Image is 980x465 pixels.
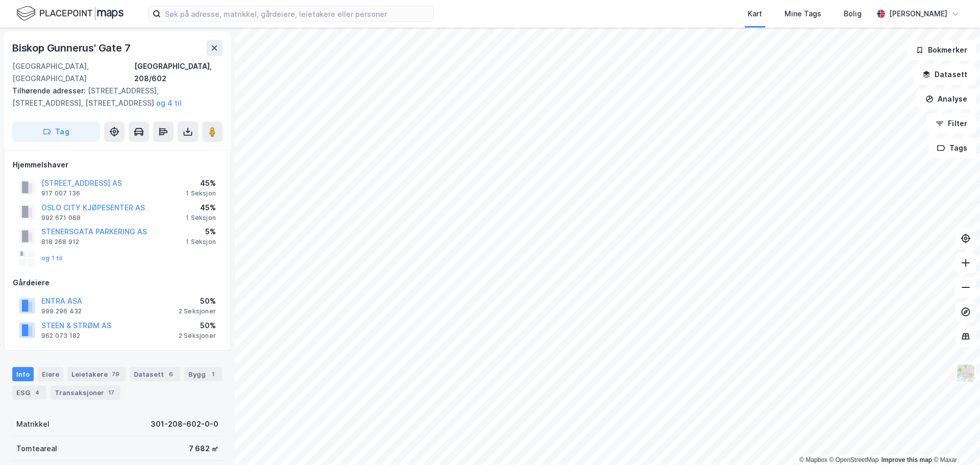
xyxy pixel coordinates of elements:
[186,177,216,189] div: 45%
[186,238,216,246] div: 1 Seksjon
[844,8,862,20] div: Bolig
[929,416,980,465] iframe: Chat Widget
[179,307,216,315] div: 2 Seksjoner
[13,159,222,171] div: Hjemmelshaver
[917,89,976,109] button: Analyse
[110,369,121,379] div: 79
[12,121,100,142] button: Tag
[130,367,180,381] div: Datasett
[186,214,216,222] div: 1 Seksjon
[16,418,50,430] div: Matrikkel
[67,367,126,381] div: Leietakere
[41,332,80,340] div: 962 073 182
[32,387,42,398] div: 4
[41,238,79,246] div: 818 268 912
[184,367,222,381] div: Bygg
[881,456,932,463] a: Improve this map
[927,113,976,134] button: Filter
[829,456,879,463] a: OpenStreetMap
[956,363,975,383] img: Z
[13,277,222,289] div: Gårdeiere
[208,369,218,379] div: 1
[12,367,34,381] div: Info
[889,8,947,20] div: [PERSON_NAME]
[41,214,81,222] div: 992 671 068
[748,8,762,20] div: Kart
[161,6,433,21] input: Søk på adresse, matrikkel, gårdeiere, leietakere eller personer
[186,189,216,198] div: 1 Seksjon
[186,202,216,214] div: 45%
[785,8,821,20] div: Mine Tags
[799,456,827,463] a: Mapbox
[914,64,976,85] button: Datasett
[907,40,976,60] button: Bokmerker
[12,86,88,95] span: Tilhørende adresser:
[41,307,82,315] div: 999 296 432
[179,295,216,307] div: 50%
[151,418,218,430] div: 301-208-602-0-0
[189,443,218,455] div: 7 682 ㎡
[166,369,176,379] div: 6
[928,138,976,158] button: Tags
[51,385,120,400] div: Transaksjoner
[186,226,216,238] div: 5%
[41,189,80,198] div: 917 007 136
[12,385,46,400] div: ESG
[179,320,216,332] div: 50%
[179,332,216,340] div: 2 Seksjoner
[12,60,134,85] div: [GEOGRAPHIC_DATA], [GEOGRAPHIC_DATA]
[12,40,132,56] div: Biskop Gunnerus' Gate 7
[16,443,57,455] div: Tomteareal
[16,5,124,22] img: logo.f888ab2527a4732fd821a326f86c7f29.svg
[12,85,214,109] div: [STREET_ADDRESS], [STREET_ADDRESS], [STREET_ADDRESS]
[38,367,63,381] div: Eiere
[134,60,223,85] div: [GEOGRAPHIC_DATA], 208/602
[106,387,116,398] div: 17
